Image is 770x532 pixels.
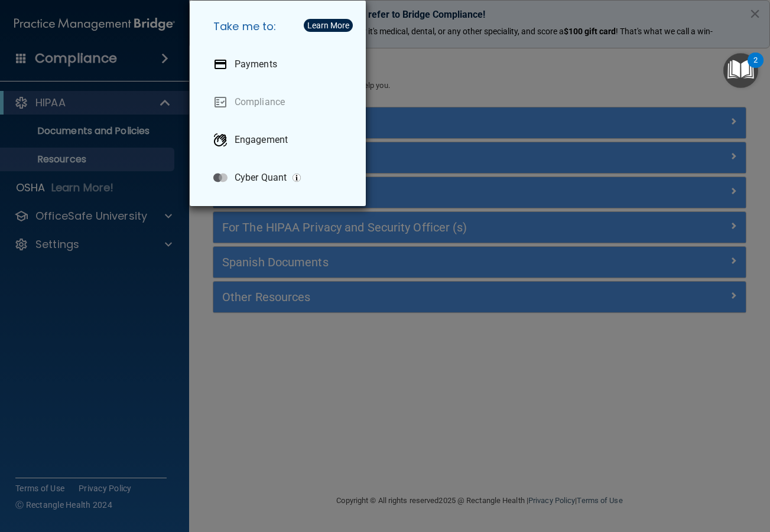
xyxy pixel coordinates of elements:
[204,10,356,43] h5: Take me to:
[204,86,356,119] a: Compliance
[723,53,758,88] button: Open Resource Center, 2 new notifications
[204,161,356,194] a: Cyber Quant
[753,60,758,76] div: 2
[204,48,356,81] a: Payments
[204,123,356,156] a: Engagement
[235,58,277,70] p: Payments
[304,19,353,32] button: Learn More
[307,21,349,30] div: Learn More
[235,172,287,184] p: Cyber Quant
[235,134,288,146] p: Engagement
